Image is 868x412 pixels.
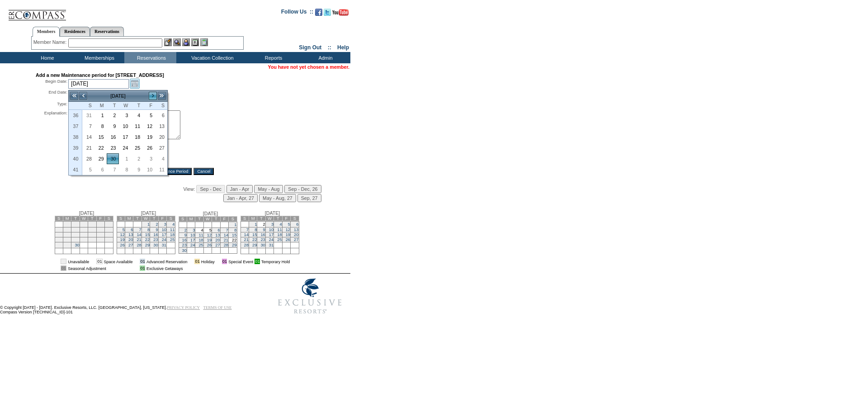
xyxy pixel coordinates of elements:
img: Subscribe to our YouTube Channel [332,9,349,16]
td: S [291,216,299,221]
a: 21 [224,238,228,242]
td: S [105,216,113,221]
td: Thursday, October 02, 2025 [131,153,143,164]
td: 14 [55,232,63,237]
th: 37 [69,121,82,132]
a: 27 [128,243,133,247]
td: 20 [105,232,113,237]
td: W [142,216,150,221]
a: 27 [156,143,167,153]
td: S [167,216,175,221]
td: 5 [96,222,104,227]
td: Monday, September 08, 2025 [94,121,107,132]
td: Tuesday, September 09, 2025 [107,121,119,132]
a: 5 [123,227,125,232]
a: 22 [95,143,106,153]
a: Subscribe to our YouTube Channel [332,11,349,17]
td: Friday, September 26, 2025 [143,142,155,153]
div: Explanation: [36,110,67,161]
td: Sunday, September 28, 2025 [82,153,94,164]
a: Open the calendar popup. [130,79,140,89]
img: View [173,38,181,46]
td: 18 [88,232,96,237]
td: M [249,216,257,221]
img: Exclusive Resorts [269,274,350,319]
td: 15 [63,232,71,237]
a: 12 [286,227,290,232]
td: Tuesday, October 07, 2025 [107,164,119,175]
td: Saturday, September 06, 2025 [155,110,167,121]
a: 23 [107,143,118,153]
a: Members [33,27,60,37]
span: :: [328,44,331,51]
a: 27 [294,237,298,242]
a: 29 [252,243,257,247]
td: Saturday, October 11, 2025 [155,164,167,175]
a: 9 [131,165,142,175]
a: 8 [147,227,150,232]
a: 8 [119,165,131,175]
td: 4 [88,222,96,227]
input: Jan - Apr, 27 [223,194,258,202]
input: Sep - Dec, 26 [284,185,321,193]
a: 11 [277,227,282,232]
td: 24 [80,237,88,242]
a: 8 [234,228,236,232]
a: 6 [217,228,220,232]
td: Tuesday, September 16, 2025 [107,132,119,142]
td: T [212,217,220,222]
th: Tuesday [107,102,119,110]
img: Reservations [191,38,199,46]
a: 26 [207,243,212,247]
a: 4 [156,154,167,164]
img: Compass Home [8,2,66,21]
td: Saturday, September 27, 2025 [155,142,167,153]
a: 13 [215,233,220,237]
a: 12 [207,233,212,237]
th: 41 [69,164,82,175]
td: 13 [105,227,113,232]
td: Monday, September 15, 2025 [94,132,107,142]
a: Sign Out [299,44,321,51]
td: Admin [298,52,350,63]
a: 19 [120,237,125,242]
a: 9 [263,227,265,232]
td: W [203,217,212,222]
td: Sunday, October 05, 2025 [82,164,94,175]
img: b_calculator.gif [200,38,208,46]
a: 11 [156,165,167,175]
a: 11 [198,233,203,237]
td: F [220,217,228,222]
a: 7 [246,227,249,232]
td: T [71,216,80,221]
th: Saturday [155,102,167,110]
a: 17 [269,232,274,237]
td: S [55,216,63,221]
a: 3 [164,222,166,227]
a: 26 [143,143,155,153]
a: 30 [153,243,158,247]
a: 18 [170,232,175,237]
strong: Add a new Maintenance period for [STREET_ADDRESS] [36,72,164,78]
a: Open the calendar popup. [130,90,140,99]
a: 15 [145,232,150,237]
td: 12 [96,227,104,232]
td: Vacation Collection [176,52,246,63]
td: Memberships [72,52,124,63]
a: 7 [139,227,142,232]
td: Friday, October 10, 2025 [143,164,155,175]
td: T [274,216,282,221]
a: 2 [107,110,118,120]
span: You have not yet chosen a member. [268,64,349,70]
a: 30 [107,154,118,164]
a: 24 [190,243,195,247]
td: 11 [88,227,96,232]
img: i.gif [134,259,138,264]
a: 13 [128,232,133,237]
span: [DATE] [141,210,156,216]
td: Tuesday, September 02, 2025 [107,110,119,121]
a: 15 [232,233,236,237]
td: M [63,216,71,221]
img: i.gif [189,259,193,264]
td: 23 [71,237,80,242]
